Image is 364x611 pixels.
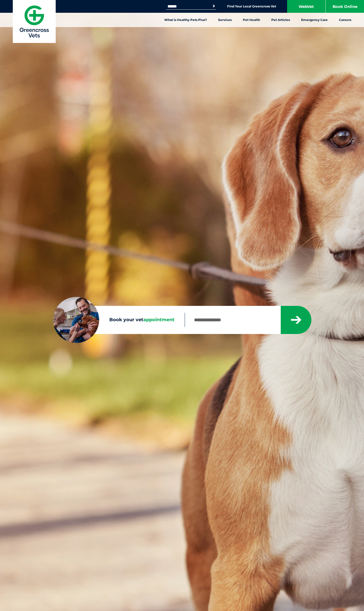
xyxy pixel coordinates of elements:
[333,13,357,27] a: Careers
[53,316,185,324] label: Book your vet
[159,13,213,27] a: What is Healthy Pets Plus?
[237,13,266,27] a: Pet Health
[296,13,333,27] a: Emergency Care
[143,317,174,322] span: appointment
[227,4,276,8] a: Find Your Local Greencross Vet
[266,13,296,27] a: Pet Articles
[211,4,216,9] button: Search
[213,13,237,27] a: Services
